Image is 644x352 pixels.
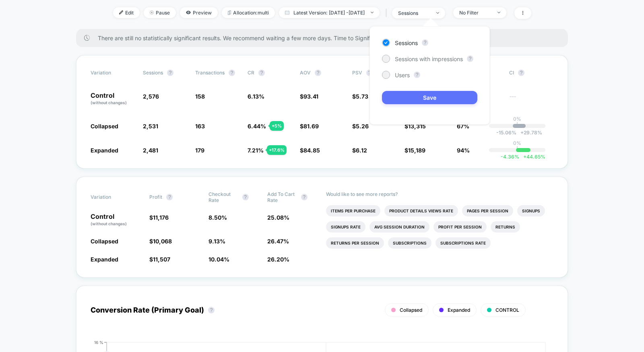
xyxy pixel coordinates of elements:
span: Expanded [448,307,470,313]
span: 6.12 [356,147,367,154]
span: -15.06 % [496,130,516,136]
span: Expanded [91,256,118,263]
span: 158 [195,93,205,100]
span: Users [395,72,410,78]
span: 5.26 [356,123,369,130]
span: Edit [113,7,140,18]
img: end [436,12,439,14]
span: 2,576 [143,93,159,100]
span: 81.69 [303,123,319,130]
span: 7.21 % [248,147,264,154]
span: $ [149,214,169,221]
span: 15,189 [408,147,425,154]
span: 29.78 % [516,130,542,136]
li: Product Details Views Rate [384,205,458,216]
img: end [371,12,374,13]
p: | [516,122,518,128]
span: 5.73 [356,93,368,100]
li: Returns Per Session [326,237,384,249]
button: ? [518,70,524,76]
span: 2,481 [143,147,158,154]
span: 25.08 % [267,214,289,221]
li: Profit Per Session [433,221,487,233]
span: Profit [149,194,162,200]
span: Preview [180,7,218,18]
span: 44.65 % [519,154,545,160]
button: ? [167,70,173,76]
img: rebalance [228,10,231,15]
div: + 17.6 % [267,145,287,155]
span: Variation [91,191,135,203]
span: 2,531 [143,123,158,130]
p: Control [91,213,141,227]
p: 0% [513,116,521,122]
span: 11,507 [153,256,170,263]
span: 6.13 % [248,93,264,100]
span: Sessions [143,70,163,76]
span: 26.47 % [267,238,289,245]
span: 93.41 [303,93,318,100]
img: end [150,10,154,14]
span: Transactions [195,70,225,76]
span: Collapsed [91,123,118,130]
span: 8.50 % [208,214,227,221]
span: $ [300,93,318,100]
span: $ [352,93,368,100]
span: 26.20 % [267,256,289,263]
span: Checkout Rate [208,191,238,203]
span: Latest Version: [DATE] - [DATE] [279,7,380,18]
p: 0% [513,140,521,146]
span: + [520,130,524,136]
span: $ [149,256,170,263]
span: (without changes) [91,221,127,226]
span: There are still no statistically significant results. We recommend waiting a few more days . Time... [98,35,552,41]
p: Would like to see more reports? [326,191,553,197]
tspan: 16 % [94,340,103,345]
span: 84.85 [303,147,320,154]
span: -4.36 % [501,154,519,160]
span: (without changes) [91,100,127,105]
button: ? [242,194,249,200]
span: $ [149,238,172,245]
span: CONTROL [495,307,519,313]
li: Signups Rate [326,221,365,233]
button: Save [382,91,477,104]
span: Add To Cart Rate [267,191,297,203]
li: Subscriptions Rate [436,237,491,249]
span: $ [300,123,319,130]
span: Sessions [395,39,418,46]
span: PSV [352,70,362,76]
button: ? [315,70,321,76]
span: $ [352,123,369,130]
p: Control [91,92,135,106]
img: calendar [285,10,289,14]
span: Collapsed [400,307,422,313]
button: ? [414,72,420,78]
span: 9.13 % [208,238,225,245]
div: + 5 % [270,121,284,131]
span: 10,068 [153,238,172,245]
span: CR [248,70,254,76]
img: end [497,12,500,13]
img: edit [119,10,123,14]
span: --- [509,94,553,106]
button: ? [258,70,265,76]
span: 6.44 % [248,123,266,130]
span: + [523,154,526,160]
span: Sessions with impressions [395,56,463,62]
span: Variation [91,70,135,76]
button: ? [208,307,215,313]
button: ? [467,56,473,62]
div: sessions [398,10,430,16]
li: Returns [491,221,520,233]
span: AOV [300,70,311,76]
li: Items Per Purchase [326,205,380,216]
div: No Filter [459,10,491,16]
span: 11,176 [153,214,169,221]
span: $ [300,147,320,154]
p: | [516,146,518,152]
span: 94% [457,147,470,154]
li: Pages Per Session [462,205,513,216]
span: 163 [195,123,205,130]
button: ? [422,39,428,46]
